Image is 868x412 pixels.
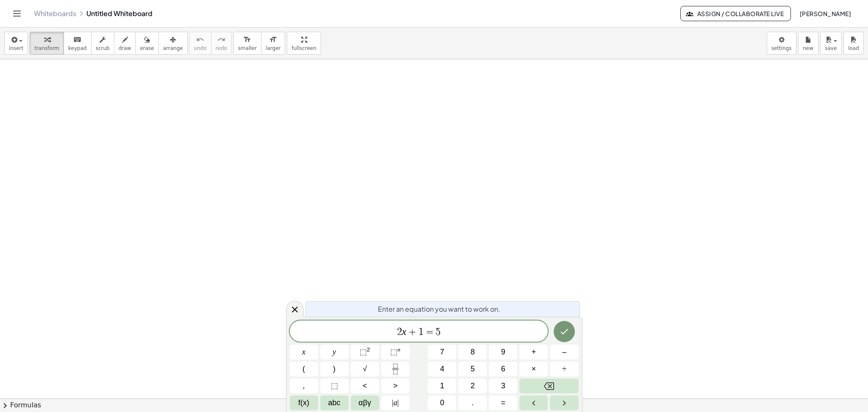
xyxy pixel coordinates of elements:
[440,346,444,358] span: 7
[458,362,487,376] button: 5
[501,363,505,375] span: 6
[381,379,410,393] button: Greater than
[328,397,341,409] span: abc
[392,397,399,409] span: a
[96,45,110,51] span: scrub
[194,45,207,51] span: undo
[4,32,28,55] button: insert
[458,379,487,393] button: 2
[269,35,277,45] i: format_size
[397,346,400,353] sup: n
[381,345,410,359] button: Superscript
[216,45,227,51] span: redo
[402,326,407,337] var: x
[351,362,379,376] button: Square root
[471,346,475,358] span: 8
[519,395,548,410] button: Left arrow
[10,7,24,20] button: Toggle navigation
[489,345,517,359] button: 9
[358,397,371,409] span: αβγ
[471,363,475,375] span: 5
[287,32,321,55] button: fullscreen
[489,395,517,410] button: Equals
[424,327,436,337] span: =
[428,362,456,376] button: 4
[803,45,813,51] span: new
[688,10,784,17] span: Assign / Collaborate Live
[489,379,517,393] button: 3
[458,345,487,359] button: 8
[378,304,500,314] span: Enter an equation you want to work on.
[320,345,349,359] button: y
[440,380,444,392] span: 1
[767,32,796,55] button: settings
[119,45,131,51] span: draw
[91,32,114,55] button: scrub
[331,380,338,392] span: ⬚
[320,362,349,376] button: )
[217,35,225,45] i: redo
[550,362,578,376] button: Divide
[440,363,444,375] span: 4
[238,45,257,51] span: smaller
[799,10,851,17] span: [PERSON_NAME]
[406,327,419,337] span: +
[519,345,548,359] button: Plus
[233,32,261,55] button: format_sizesmaller
[135,32,158,55] button: erase
[550,395,578,410] button: Right arrow
[290,395,318,410] button: Functions
[428,345,456,359] button: 7
[825,45,837,51] span: save
[163,45,183,51] span: arrange
[303,380,305,392] span: ,
[333,363,336,375] span: )
[73,35,81,45] i: keyboard
[562,363,566,375] span: ÷
[351,379,379,393] button: Less than
[158,32,188,55] button: arrange
[501,397,506,409] span: =
[363,380,367,392] span: <
[64,32,92,55] button: keyboardkeypad
[381,362,410,376] button: Fraction
[562,346,566,358] span: –
[291,45,316,51] span: fullscreen
[9,45,23,51] span: insert
[390,348,397,356] span: ⬚
[771,45,792,51] span: settings
[471,380,475,392] span: 2
[793,6,858,21] button: [PERSON_NAME]
[848,45,859,51] span: load
[393,380,398,392] span: >
[501,380,505,392] span: 3
[428,395,456,410] button: 0
[196,35,204,45] i: undo
[351,395,379,410] button: Greek alphabet
[302,363,305,375] span: (
[428,379,456,393] button: 1
[320,379,349,393] button: Placeholder
[532,363,536,375] span: ×
[243,35,251,45] i: format_size
[397,327,402,337] span: 2
[367,346,370,353] sup: 2
[298,397,309,409] span: f(x)
[381,395,410,410] button: Absolute value
[211,32,232,55] button: redoredo
[489,362,517,376] button: 6
[440,397,444,409] span: 0
[363,363,367,375] span: √
[419,327,424,337] span: 1
[290,362,318,376] button: (
[820,32,842,55] button: save
[471,397,474,409] span: .
[680,6,791,21] button: Assign / Collaborate Live
[290,345,318,359] button: x
[189,32,211,55] button: undoundo
[435,327,441,337] span: 5
[333,346,336,358] span: y
[519,362,548,376] button: Times
[302,346,305,358] span: x
[532,346,536,358] span: +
